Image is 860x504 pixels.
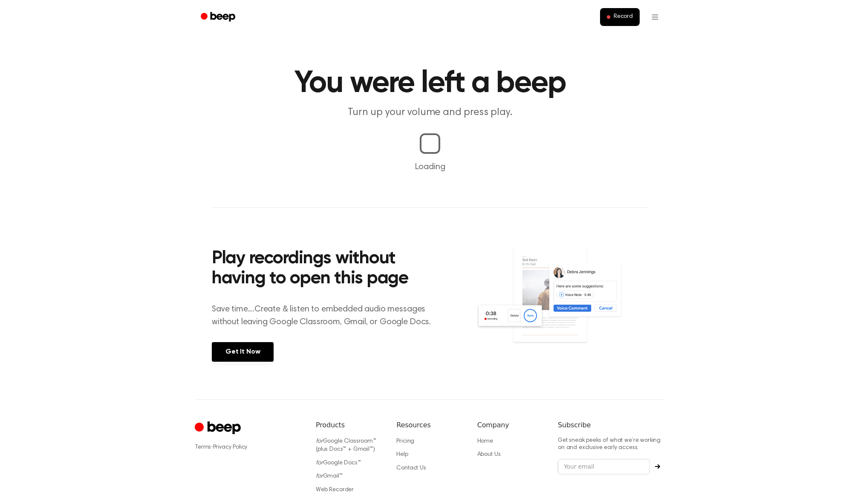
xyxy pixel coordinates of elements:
button: Record [600,8,640,26]
h1: You were left a beep [212,68,648,99]
i: for [316,438,323,444]
h6: Resources [396,420,463,430]
a: Privacy Policy [213,444,248,450]
h6: Products [316,420,383,430]
a: forGoogle Docs™ [316,460,361,466]
h6: Company [477,420,544,430]
img: Voice Comments on Docs and Recording Widget [476,246,648,361]
a: Home [477,438,493,444]
a: forGoogle Classroom™ (plus Docs™ + Gmail™) [316,438,376,453]
a: Contact Us [396,465,426,471]
span: Record [614,13,633,21]
button: Open menu [645,7,665,27]
h6: Subscribe [558,420,665,430]
a: Beep [195,9,243,26]
p: Loading [10,161,850,173]
a: Pricing [396,438,414,444]
p: Save time....Create & listen to embedded audio messages without leaving Google Classroom, Gmail, ... [212,303,442,328]
input: Your email [558,459,650,475]
i: for [316,460,323,466]
i: for [316,473,323,479]
div: · [195,443,302,452]
a: Web Recorder [316,487,354,493]
a: Help [396,452,408,458]
p: Get sneak peeks of what we’re working on and exclusive early access. [558,437,665,452]
a: About Us [477,452,501,458]
h2: Play recordings without having to open this page [212,249,442,289]
a: Terms [195,444,211,450]
p: Turn up your volume and press play. [266,106,594,120]
a: Get It Now [212,342,274,362]
a: forGmail™ [316,473,343,479]
button: Subscribe [650,464,665,469]
a: Cruip [195,420,243,437]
